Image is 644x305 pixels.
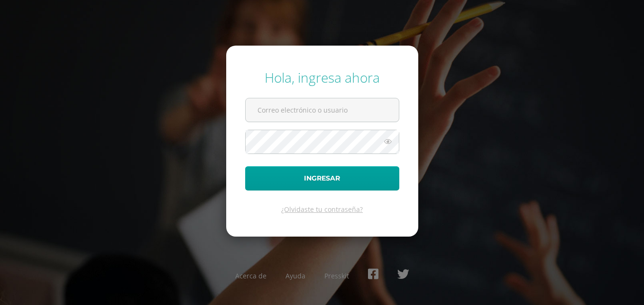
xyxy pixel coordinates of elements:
[324,271,349,280] a: Presskit
[245,166,399,191] button: Ingresar
[245,68,399,86] div: Hola, ingresa ahora
[246,98,399,122] input: Correo electrónico o usuario
[285,271,305,280] a: Ayuda
[235,271,267,280] a: Acerca de
[281,205,363,214] a: ¿Olvidaste tu contraseña?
